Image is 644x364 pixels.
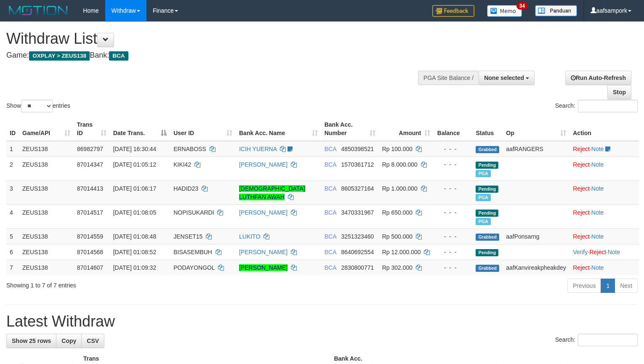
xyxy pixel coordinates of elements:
span: [DATE] 01:08:05 [113,209,156,216]
a: Note [608,249,620,255]
a: Verify [573,249,588,255]
a: 1 [601,279,615,293]
th: Trans ID: activate to sort column ascending [74,117,110,141]
a: Reject [573,161,590,168]
th: Action [569,117,639,141]
td: 7 [6,260,19,275]
a: [DEMOGRAPHIC_DATA] LUTHFAN AWAH [239,185,305,200]
span: 87014559 [77,233,103,240]
td: ZEUS138 [19,260,74,275]
th: Date Trans.: activate to sort column descending [110,117,170,141]
td: · [569,141,639,157]
div: - - - [437,145,469,153]
span: 87014347 [77,161,103,168]
a: Note [591,209,604,216]
span: BCA [325,233,336,240]
span: BCA [325,146,336,152]
span: Grabbed [476,146,499,153]
span: BCA [109,51,128,61]
span: Copy 3470331967 to clipboard [341,209,374,216]
th: Amount: activate to sort column ascending [379,117,434,141]
a: ICIH YUERNA [239,146,277,152]
th: Bank Acc. Name: activate to sort column ascending [236,117,321,141]
a: Note [591,146,604,152]
td: · · [569,244,639,260]
a: Note [591,185,604,192]
label: Show entries [6,100,70,112]
span: BISASEMBUH [173,249,212,255]
td: 2 [6,157,19,181]
th: User ID: activate to sort column ascending [170,117,236,141]
td: · [569,181,639,205]
td: · [569,228,639,244]
img: MOTION_logo.png [6,4,70,17]
td: · [569,260,639,275]
th: ID [6,117,19,141]
span: Copy 4850398521 to clipboard [341,146,374,152]
span: Rp 302.000 [382,264,412,271]
span: CSV [87,337,99,344]
span: [DATE] 01:06:17 [113,185,156,192]
span: Rp 100.000 [382,146,412,152]
a: Next [615,279,638,293]
th: Balance [434,117,472,141]
div: - - - [437,232,469,241]
span: None selected [484,74,524,81]
span: ERNABOSS [173,146,206,152]
td: aafPonsarng [503,228,569,244]
div: Showing 1 to 7 of 7 entries [6,278,262,290]
span: [DATE] 01:08:52 [113,249,156,255]
td: 4 [6,205,19,228]
span: PODAYONGOL [173,264,215,271]
a: Note [591,161,604,168]
span: NOPISUKARDI [173,209,214,216]
span: 87014568 [77,249,103,255]
a: Reject [589,249,606,255]
a: [PERSON_NAME] [239,264,287,271]
span: BCA [325,161,336,168]
span: BCA [325,249,336,255]
span: 34 [516,2,528,10]
div: PGA Site Balance / [418,71,479,85]
a: Reject [573,146,590,152]
span: Marked by aafanarl [476,170,490,177]
h1: Latest Withdraw [6,313,638,330]
span: JENSET15 [173,233,202,240]
select: Showentries [21,100,53,112]
th: Op: activate to sort column ascending [503,117,569,141]
a: Reject [573,185,590,192]
span: 87014517 [77,209,103,216]
td: · [569,157,639,181]
span: Rp 1.000.000 [382,185,418,192]
button: None selected [479,71,535,85]
span: Pending [476,210,498,217]
input: Search: [578,334,638,346]
a: Note [591,264,604,271]
span: Marked by aafanarl [476,194,490,201]
span: Copy 2830800771 to clipboard [341,264,374,271]
span: BCA [325,264,336,271]
span: OXPLAY > ZEUS138 [29,51,90,61]
h4: Game: Bank: [6,51,421,60]
th: Game/API: activate to sort column ascending [19,117,74,141]
span: Copy 1570361712 to clipboard [341,161,374,168]
td: ZEUS138 [19,181,74,205]
span: Grabbed [476,234,499,241]
a: Show 25 rows [6,334,56,348]
label: Search: [555,100,638,112]
a: [PERSON_NAME] [239,161,287,168]
a: [PERSON_NAME] [239,249,287,255]
a: Run Auto-Refresh [565,71,631,85]
span: BCA [325,185,336,192]
span: [DATE] 01:05:12 [113,161,156,168]
label: Search: [555,334,638,346]
a: Previous [567,279,601,293]
td: 1 [6,141,19,157]
div: - - - [437,160,469,169]
span: Rp 650.000 [382,209,412,216]
td: aafKanvireakpheakdey [503,260,569,275]
a: LUKITO [239,233,260,240]
td: ZEUS138 [19,157,74,181]
a: Reject [573,209,590,216]
td: ZEUS138 [19,244,74,260]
